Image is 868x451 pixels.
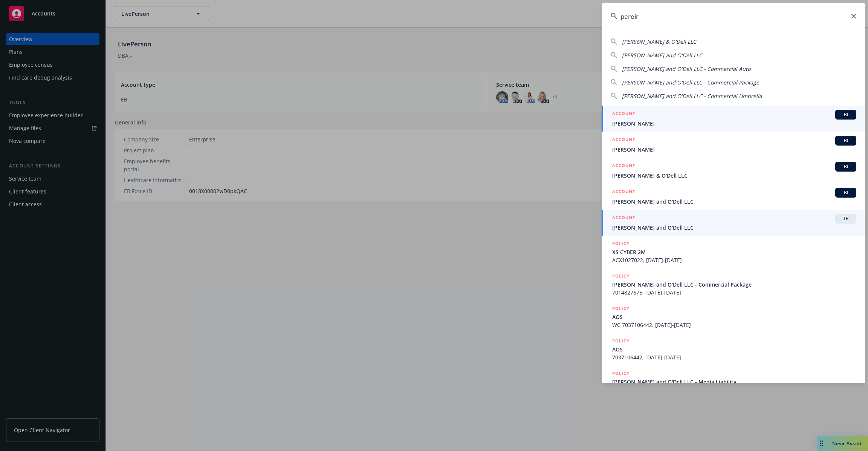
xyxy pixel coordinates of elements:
a: POLICY[PERSON_NAME] and O'Dell LLC - Media Liability [602,365,865,398]
h5: ACCOUNT [612,162,635,171]
span: [PERSON_NAME] and O'Dell LLC - Commercial Umbrella [622,92,762,100]
span: AOS [612,345,856,353]
span: ACX1027022, [DATE]-[DATE] [612,256,856,264]
a: ACCOUNTBI[PERSON_NAME] [602,106,865,132]
a: ACCOUNTBI[PERSON_NAME] and O'Dell LLC [602,184,865,210]
h5: ACCOUNT [612,110,635,119]
a: POLICYXS CYBER 2MACX1027022, [DATE]-[DATE] [602,236,865,268]
span: [PERSON_NAME] and O'Dell LLC - Commercial Package [612,281,856,288]
a: ACCOUNTBI[PERSON_NAME] & O'Dell LLC [602,158,865,184]
a: POLICY[PERSON_NAME] and O'Dell LLC - Commercial Package7014827675, [DATE]-[DATE] [602,268,865,301]
h5: POLICY [612,305,630,312]
a: POLICYAOS7037106442, [DATE]-[DATE] [602,333,865,365]
span: 7037106442, [DATE]-[DATE] [612,353,856,361]
a: POLICYAOSWC 7037106442, [DATE]-[DATE] [602,301,865,333]
span: BI [838,111,853,118]
a: ACCOUNTBI[PERSON_NAME] [602,132,865,158]
h5: POLICY [612,272,630,280]
span: [PERSON_NAME] & O'Dell LLC [612,172,856,179]
span: [PERSON_NAME] and O'Dell LLC [612,224,856,232]
span: [PERSON_NAME] [612,146,856,153]
h5: ACCOUNT [612,136,635,145]
h5: POLICY [612,337,630,345]
a: ACCOUNTTR[PERSON_NAME] and O'Dell LLC [602,210,865,236]
span: [PERSON_NAME] & O'Dell LLC [622,38,696,45]
h5: ACCOUNT [612,188,635,197]
h5: POLICY [612,370,630,377]
span: AOS [612,313,856,321]
span: [PERSON_NAME] and O'Dell LLC [622,52,702,59]
span: BI [838,189,853,196]
span: [PERSON_NAME] and O'Dell LLC - Commercial Package [622,79,759,86]
span: BI [838,163,853,170]
span: WC 7037106442, [DATE]-[DATE] [612,321,856,329]
span: XS CYBER 2M [612,248,856,256]
h5: ACCOUNT [612,214,635,223]
span: 7014827675, [DATE]-[DATE] [612,288,856,296]
span: [PERSON_NAME] and O'Dell LLC - Media Liability [612,378,856,386]
span: [PERSON_NAME] and O'Dell LLC [612,198,856,206]
span: [PERSON_NAME] and O'Dell LLC - Commercial Auto [622,65,750,72]
input: Search... [602,3,865,30]
span: TR [838,215,853,222]
h5: POLICY [612,240,630,247]
span: [PERSON_NAME] [612,120,856,127]
span: BI [838,137,853,144]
